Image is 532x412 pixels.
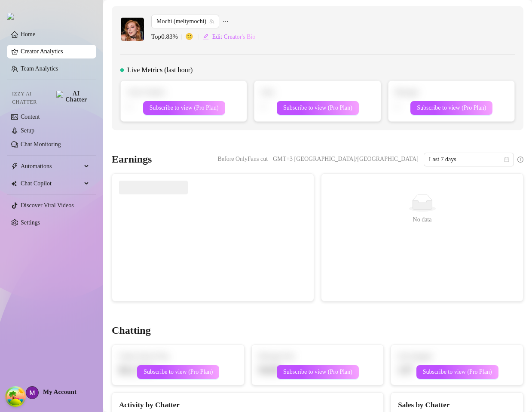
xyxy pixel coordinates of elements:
[121,18,144,41] img: Mochi
[504,157,509,162] span: calendar
[137,365,219,379] button: Subscribe to view (Pro Plan)
[429,153,509,166] span: Last 7 days
[517,157,523,163] span: info-circle
[217,153,268,166] span: Before OnlyFans cut
[277,365,359,379] button: Subscribe to view (Pro Plan)
[423,369,492,375] span: Subscribe to view (Pro Plan)
[127,65,193,75] span: Live Metrics (last hour)
[21,219,40,226] a: Settings
[11,181,17,187] img: Chat Copilot
[26,387,38,399] img: ACg8ocIg1l4AyX1ZOWX8KdJHpmXBMW_tfZZOWlHkm2nfgxEaVrkIng=s96-c
[21,160,82,173] span: Automations
[7,388,24,405] button: Open Tanstack query devtools
[203,34,209,40] span: edit
[43,388,76,395] span: My Account
[410,101,492,115] button: Subscribe to view (Pro Plan)
[11,163,18,170] span: thunderbolt
[144,369,213,375] span: Subscribe to view (Pro Plan)
[283,105,352,111] span: Subscribe to view (Pro Plan)
[21,114,40,120] a: Content
[277,101,359,115] button: Subscribe to view (Pro Plan)
[398,400,516,411] div: Sales by Chatter
[21,202,74,209] a: Discover Viral Videos
[223,15,229,28] span: ellipsis
[112,324,151,338] h3: Chatting
[21,65,58,72] a: Team Analytics
[332,215,513,224] div: No data
[112,153,152,166] h3: Earnings
[21,177,82,191] span: Chat Copilot
[119,400,376,411] div: Activity by Chatter
[156,15,214,28] span: Mochi (meltymochi)
[12,90,53,106] span: Izzy AI Chatter
[185,32,202,42] span: 🙂
[202,30,256,44] button: Edit Creator's Bio
[7,13,14,20] img: logo.svg
[417,105,486,111] span: Subscribe to view (Pro Plan)
[273,153,419,166] span: GMT+3 [GEOGRAPHIC_DATA]/[GEOGRAPHIC_DATA]
[56,91,89,103] img: AI Chatter
[21,45,89,58] a: Creator Analytics
[143,101,225,115] button: Subscribe to view (Pro Plan)
[21,141,61,148] a: Chat Monitoring
[151,32,185,42] span: Top 0.83 %
[150,105,219,111] span: Subscribe to view (Pro Plan)
[21,127,34,134] a: Setup
[209,19,214,24] span: team
[416,365,498,379] button: Subscribe to view (Pro Plan)
[212,34,256,40] span: Edit Creator's Bio
[21,31,35,37] a: Home
[283,369,352,375] span: Subscribe to view (Pro Plan)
